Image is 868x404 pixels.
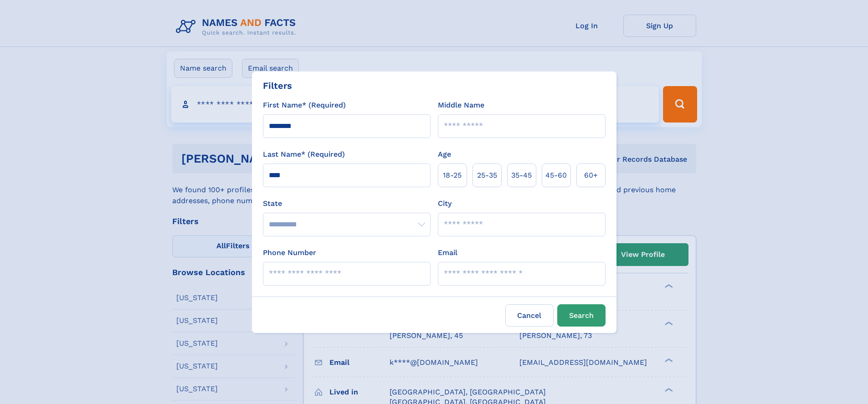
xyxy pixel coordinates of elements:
label: Email [438,247,457,258]
span: 18‑25 [443,170,462,181]
label: Last Name* (Required) [263,149,345,160]
label: Phone Number [263,247,316,258]
label: State [263,198,431,209]
span: 25‑35 [477,170,497,181]
span: 60+ [584,170,598,181]
label: Age [438,149,451,160]
button: Search [557,304,606,327]
label: Cancel [505,304,554,327]
div: Filters [263,79,292,92]
label: City [438,198,452,209]
span: 45‑60 [545,170,567,181]
label: First Name* (Required) [263,100,346,111]
label: Middle Name [438,100,484,111]
span: 35‑45 [511,170,532,181]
